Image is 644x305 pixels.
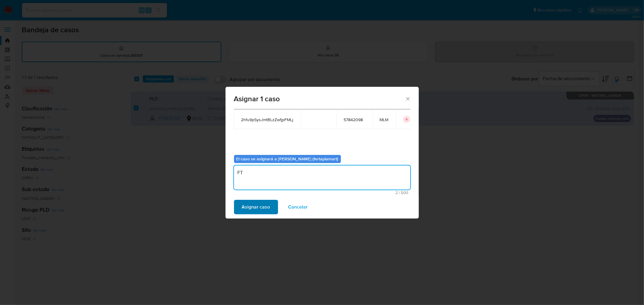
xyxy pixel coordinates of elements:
button: icon-button [403,116,410,123]
b: El caso se asignará a [PERSON_NAME] (fertapiamart) [236,156,338,162]
textarea: FT [234,165,410,190]
button: Cancelar [280,200,316,214]
span: Cancelar [288,200,308,214]
span: Asignar 1 caso [234,95,405,102]
span: Máximo 500 caracteres [236,191,409,195]
button: Cerrar ventana [405,96,410,101]
span: Asignar caso [242,200,270,214]
div: assign-modal [226,87,419,219]
span: 2hfu9pSysJmtBLzZwfjpFMLj [241,117,293,122]
span: 57842098 [344,117,365,122]
span: MLM [380,117,389,122]
button: Asignar caso [234,200,278,214]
